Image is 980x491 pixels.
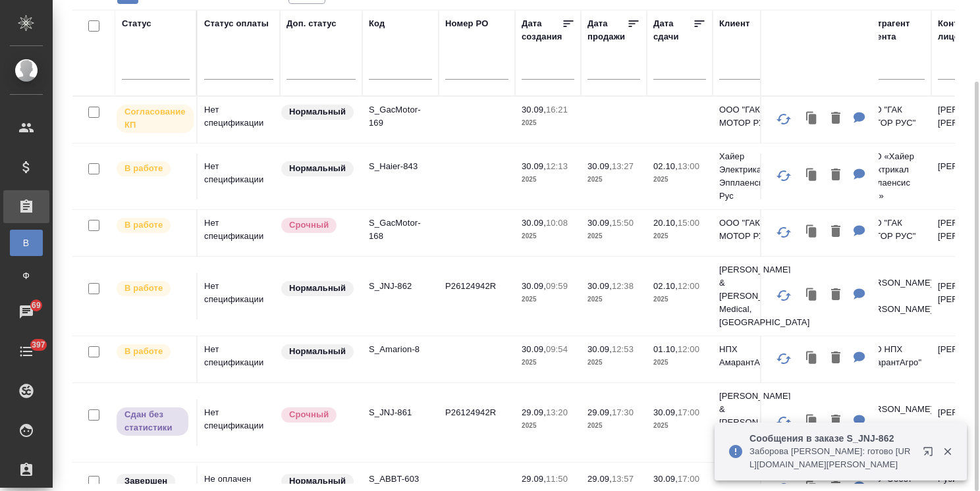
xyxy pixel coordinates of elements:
p: 09:59 [546,281,568,291]
p: 12:00 [678,344,699,354]
p: 12:00 [678,281,699,291]
p: Нормальный [289,475,346,488]
div: Выставляется автоматически, если на указанный объем услуг необходимо больше времени в стандартном... [280,406,356,424]
div: Выставляет КМ при направлении счета или после выполнения всех работ/сдачи заказа клиенту. Окончат... [115,473,190,490]
button: Для КМ: по 1 НЗП к скану + по 2 НЗК [847,282,872,309]
p: Срочный [289,219,329,232]
div: Статус по умолчанию для стандартных заказов [280,473,356,490]
p: В работе [124,219,163,232]
a: 69 [3,296,49,328]
p: 02.10, [653,281,678,291]
p: 2025 [653,230,706,243]
p: Нормальный [289,105,346,118]
p: 2025 [522,356,574,369]
p: В работе [124,345,163,358]
p: 12:53 [612,344,634,354]
p: 13:00 [678,161,699,171]
div: Статус по умолчанию для стандартных заказов [280,103,356,121]
p: S_Haier-843 [369,160,432,173]
div: Дата сдачи [653,17,693,43]
p: 30.09, [653,474,678,484]
td: Нет спецификации [198,336,280,382]
p: S_JNJ-861 [369,406,432,419]
p: 2025 [522,419,574,432]
p: S_ABBT-603 [369,473,432,486]
p: Срочный [289,408,329,421]
button: Обновить [768,280,800,311]
p: 20.10, [653,218,678,228]
p: S_GacMotor-168 [369,217,432,243]
p: ООО "ГАК МОТОР РУС" [861,103,925,130]
div: Код [369,17,385,30]
div: Выставляет ПМ после принятия заказа от КМа [115,160,190,178]
button: Обновить [768,217,800,248]
p: 2025 [522,230,574,243]
p: 12:13 [546,161,568,171]
td: Нет спецификации [198,400,280,446]
p: S_Amarion-8 [369,343,432,356]
button: Удалить [825,219,847,245]
p: ООО "ГАК МОТОР РУС" [719,103,782,130]
button: Удалить [825,408,847,435]
button: Клонировать [800,345,825,372]
p: 29.09, [522,474,546,484]
p: S_GacMotor-169 [369,103,432,130]
span: 69 [24,299,49,312]
div: Номер PO [445,17,488,30]
div: Статус оплаты [204,17,269,30]
button: Клонировать [800,162,825,189]
button: Закрыть [934,446,961,457]
button: Открыть в новой вкладке [915,438,946,470]
button: Удалить [825,105,847,132]
p: 29.09, [587,474,612,484]
div: Выставляет ПМ после принятия заказа от КМа [115,280,190,297]
p: 2025 [653,173,706,186]
div: Клиент [719,17,749,30]
p: 2025 [587,230,640,243]
td: Нет спецификации [198,153,280,199]
p: 30.09, [587,161,612,171]
button: Обновить [768,103,800,135]
p: Нормальный [289,345,346,358]
p: 2025 [587,293,640,306]
button: Клонировать [800,105,825,132]
div: Выставляет ПМ после принятия заказа от КМа [115,217,190,234]
button: Клонировать [800,282,825,309]
p: 2025 [587,173,640,186]
div: Выставляет ПМ, когда заказ сдан КМу, но начисления еще не проведены [115,406,190,437]
p: 16:21 [546,105,568,115]
p: 30.09, [522,218,546,228]
p: S_JNJ-862 [369,280,432,293]
p: Согласование КП [124,105,186,132]
p: 2025 [653,356,706,369]
p: 02.10, [653,161,678,171]
p: 30.09, [587,281,612,291]
a: Ф [10,263,43,289]
p: 11:50 [546,474,568,484]
td: Нет спецификации [198,210,280,256]
p: Сдан без статистики [124,408,180,434]
p: 10:08 [546,218,568,228]
span: В [16,236,36,249]
p: ООО «Хайер Электрикал Эпплаенсис РУС» [861,150,925,203]
div: Доп. статус [286,17,337,30]
p: 29.09, [587,407,612,417]
p: НПХ АмарантАгро [719,343,782,369]
p: 15:00 [678,218,699,228]
button: Удалить [825,345,847,372]
p: 13:57 [612,474,634,484]
p: 2025 [522,293,574,306]
p: 30.09, [522,344,546,354]
p: [PERSON_NAME] & [PERSON_NAME] Medical, [GEOGRAPHIC_DATA] [719,263,782,329]
button: Обновить [768,343,800,375]
p: 2025 [522,116,574,130]
p: 30.09, [522,161,546,171]
p: Нормальный [289,162,346,175]
div: Контрагент клиента [861,17,925,43]
div: Дата создания [522,17,562,43]
p: 30.09, [587,344,612,354]
p: 2025 [653,419,706,432]
button: Клонировать [800,408,825,435]
p: Хайер Электрикал Эпплаенсиз Рус [719,150,782,203]
p: [PERSON_NAME] & [PERSON_NAME] [861,403,925,442]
